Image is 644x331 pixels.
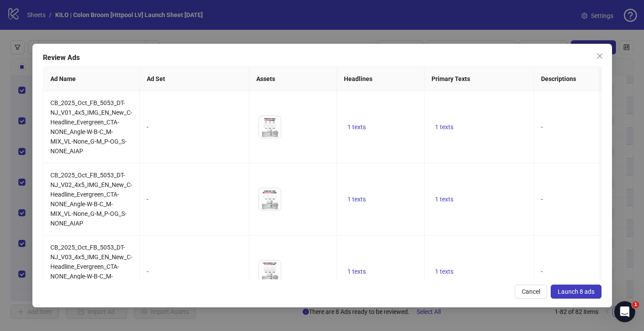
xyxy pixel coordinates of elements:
[432,194,457,204] button: 1 texts
[347,268,366,275] span: 1 texts
[515,285,547,299] button: Cancel
[541,123,543,130] span: -
[632,301,639,308] span: 1
[344,122,369,132] button: 1 texts
[344,194,369,204] button: 1 texts
[435,123,453,130] span: 1 texts
[147,194,242,204] div: -
[347,196,366,203] span: 1 texts
[593,49,607,63] button: Close
[259,261,281,282] img: Asset 1
[272,130,279,136] span: eye
[147,267,242,276] div: -
[432,266,457,277] button: 1 texts
[259,188,281,210] img: Asset 1
[50,99,132,155] span: CB_2025_Oct_FB_5053_DT-NJ_V01_4x5_IMG_EN_New_C-Headline_Evergreen_CTA-NONE_Angle-W-B-C_M-MIX_VL-N...
[435,268,453,275] span: 1 texts
[259,116,281,138] img: Asset 1
[614,301,635,322] iframe: Intercom live chat
[272,274,279,280] span: eye
[270,272,281,282] button: Preview
[140,67,249,91] th: Ad Set
[249,67,337,91] th: Assets
[272,202,279,208] span: eye
[50,172,132,227] span: CB_2025_Oct_FB_5053_DT-NJ_V02_4x5_IMG_EN_New_C-Headline_Evergreen_CTA-NONE_Angle-W-B-C_M-MIX_VL-N...
[425,67,534,91] th: Primary Texts
[270,200,281,210] button: Preview
[432,122,457,132] button: 1 texts
[43,53,602,63] div: Review Ads
[270,127,281,138] button: Preview
[435,196,453,203] span: 1 texts
[337,67,425,91] th: Headlines
[596,53,603,60] span: close
[344,266,369,277] button: 1 texts
[541,196,543,203] span: -
[558,288,594,295] span: Launch 8 ads
[50,244,132,299] span: CB_2025_Oct_FB_5053_DT-NJ_V03_4x5_IMG_EN_New_C-Headline_Evergreen_CTA-NONE_Angle-W-B-C_M-MIX_VL-N...
[534,67,644,91] th: Descriptions
[541,268,543,275] span: -
[147,122,242,132] div: -
[522,288,540,295] span: Cancel
[43,67,140,91] th: Ad Name
[347,123,366,130] span: 1 texts
[551,285,602,299] button: Launch 8 ads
